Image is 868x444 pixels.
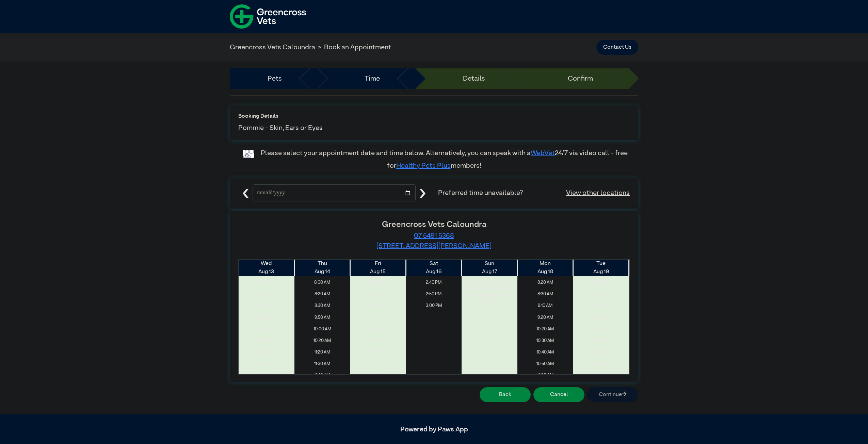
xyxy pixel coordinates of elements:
span: 8:30 AM [297,301,348,311]
th: Aug 17 [462,260,517,276]
img: f-logo [230,2,306,31]
span: 8:30 AM [576,313,627,323]
label: Booking Details [238,112,630,120]
span: 12:30 PM [353,359,404,369]
span: 10:20 AM [520,324,571,334]
span: 8:00 AM [297,278,348,287]
span: 8:10 AM [576,289,627,299]
button: Contact Us [596,40,638,55]
span: 12:20 PM [353,347,404,357]
span: 8:20 AM [297,289,348,299]
span: 12:40 PM [353,371,404,380]
a: Pets [268,73,282,84]
span: 3:00 PM [408,301,459,311]
th: Aug 18 [517,260,573,276]
span: 11:30 AM [297,359,348,369]
th: Aug 15 [350,260,406,276]
span: 9:30 AM [353,278,404,287]
span: 11:50 AM [353,313,404,323]
span: 11:30 AM [353,289,404,299]
span: 2:40 PM [408,278,459,287]
span: 9:10 AM [520,301,571,311]
span: 10:30 AM [241,324,292,334]
th: Aug 14 [294,260,350,276]
span: 8:20 AM [576,301,627,311]
th: Aug 19 [573,260,629,276]
th: Aug 13 [239,260,294,276]
span: 8:20 AM [520,278,571,287]
a: [STREET_ADDRESS][PERSON_NAME] [376,243,492,249]
span: 8:00 AM [576,278,627,287]
span: 11:50 AM [241,359,292,369]
span: 10:40 AM [520,347,571,357]
span: 9:20 AM [520,313,571,323]
label: Please contact the clinic on [PHONE_NUMBER] to see if there are extra slots on this day [462,278,517,307]
a: View other locations [566,188,630,198]
button: Back [480,387,531,402]
nav: breadcrumb [230,42,391,52]
button: Cancel [533,387,584,402]
th: Aug 16 [406,260,462,276]
span: Preferred time unavailable? [438,188,630,198]
label: Please select your appointment date and time below. Alternatively, you can speak with a 24/7 via ... [261,150,629,169]
span: 9:50 AM [241,278,292,287]
span: 10:20 AM [297,336,348,346]
label: Greencross Vets Caloundra [382,220,486,229]
span: 10:00 AM [297,324,348,334]
span: 9:20 AM [576,336,627,346]
span: 11:20 AM [297,347,348,357]
li: Book an Appointment [315,42,391,52]
span: 11:40 AM [353,301,404,311]
span: 10:20 AM [241,313,292,323]
span: 12:10 PM [353,336,404,346]
span: 2:50 PM [408,289,459,299]
span: 10:00 AM [241,289,292,299]
span: 12:00 PM [353,324,404,334]
a: WebVet [531,150,555,157]
span: 12:00 PM [241,371,292,380]
span: 10:50 AM [241,336,292,346]
span: 9:50 AM [297,313,348,323]
span: 9:10 AM [576,324,627,334]
span: 8:30 AM [520,289,571,299]
a: Time [365,73,380,84]
h5: Powered by Paws App [230,425,638,433]
span: 10:50 AM [520,359,571,369]
a: 07 5491 5368 [414,232,454,239]
span: 10:10 AM [241,301,292,311]
span: Pommie - Skin, Ears or Eyes [238,123,323,133]
span: 9:50 AM [576,371,627,380]
span: 10:30 AM [520,336,571,346]
a: Healthy Pets Plus [396,162,451,169]
span: 9:30 AM [576,347,627,357]
img: vet [240,147,257,161]
span: 11:40 AM [297,371,348,380]
a: Greencross Vets Caloundra [230,44,315,51]
span: 11:00 AM [234,346,300,359]
span: 9:40 AM [576,359,627,369]
span: 11:00 AM [520,371,571,380]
